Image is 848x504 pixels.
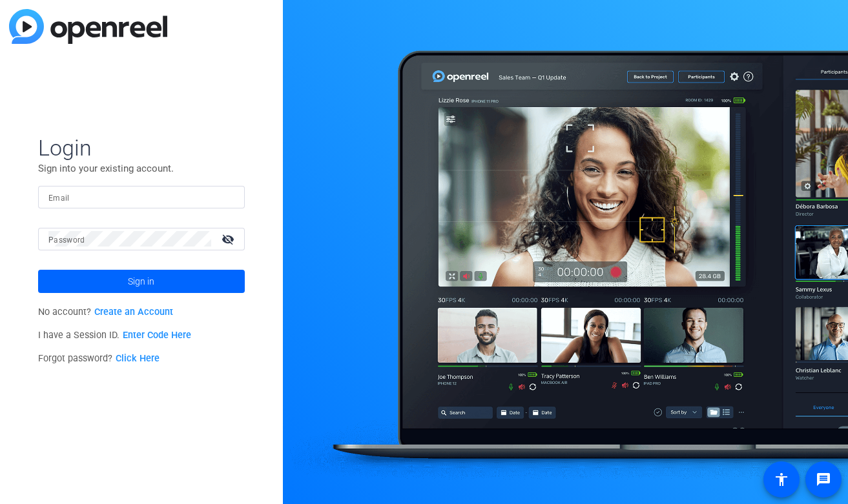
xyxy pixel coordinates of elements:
[38,307,173,318] span: No account?
[48,194,70,203] mat-label: Email
[214,230,245,248] mat-icon: visibility_off
[48,236,85,245] mat-label: Password
[123,330,191,341] a: Enter Code Here
[38,270,245,293] button: Sign in
[48,189,234,205] input: Enter Email Address
[128,265,154,297] span: Sign in
[9,9,167,44] img: blue-gradient.svg
[116,353,160,364] a: Click Here
[816,472,831,487] mat-icon: message
[38,353,160,364] span: Forgot password?
[774,472,789,487] mat-icon: accessibility
[38,161,245,176] p: Sign into your existing account.
[38,134,245,161] span: Login
[38,330,191,341] span: I have a Session ID.
[94,307,173,318] a: Create an Account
